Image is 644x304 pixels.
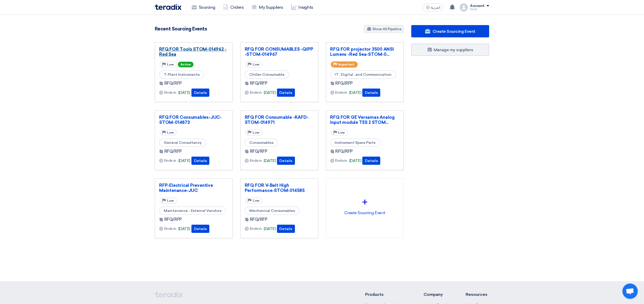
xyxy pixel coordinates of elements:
[424,291,450,298] li: Company
[253,63,259,66] span: Low
[159,115,228,125] a: RFQ FOR Consumables-JUC-STOM-014873
[159,70,204,79] span: T-Plant Instruments
[155,26,207,32] h4: Recent Sourcing Events
[338,63,355,66] span: Important
[250,158,262,163] span: Ends in
[460,3,468,12] img: profile_test.png
[245,138,278,147] span: Consumables
[264,226,276,232] span: [DATE]
[470,4,485,8] div: Account
[245,70,289,79] span: Chiller Consumable
[245,47,314,57] a: RFQ FOR CONSUMABLES -QIPP -STOM-014967
[159,47,228,57] a: RFQ FOR Tools STOM-014962 -Red Sea
[191,225,209,233] button: Details
[155,4,181,10] img: Teradix logo
[622,284,638,299] a: Open chat
[250,226,262,231] span: Ends in
[250,80,268,86] span: RFQ/RFP
[330,47,400,57] a: RFQ FOR projector 3500 ANSI Lumens -Red Sea-STOM-0...
[335,90,347,95] span: Ends in
[287,2,317,13] a: Insights
[167,63,174,66] span: Low
[264,158,276,164] span: [DATE]
[164,158,176,163] span: Ends in
[250,148,268,155] span: RFQ/RFP
[164,226,176,231] span: Ends in
[159,138,206,147] span: General Consultancy
[164,216,182,223] span: RFQ/RFP
[167,199,174,202] span: Low
[164,90,176,95] span: Ends in
[365,291,408,298] li: Products
[362,157,380,165] button: Details
[433,29,475,34] span: Create Sourcing Event
[253,131,259,134] span: Low
[423,3,443,12] button: العربية
[164,148,182,155] span: RFQ/RFP
[219,2,248,13] a: Orders
[330,138,380,147] span: Instrument Spare Parts
[250,216,268,223] span: RFQ/RFP
[335,148,353,155] span: RFQ/RFP
[349,90,361,96] span: [DATE]
[277,157,295,165] button: Details
[277,225,295,233] button: Details
[250,90,262,95] span: Ends in
[431,6,440,9] span: العربية
[245,115,314,125] a: RFQ FOR Consumable -KAFD-STOM-014971
[411,44,489,56] a: Manage my suppliers
[245,183,314,193] a: RFQ FOR V-Belt High Performance-STOM-014585
[178,158,190,164] span: [DATE]
[364,25,404,33] a: Show All Pipeline
[178,226,190,232] span: [DATE]
[264,90,276,96] span: [DATE]
[248,2,287,13] a: My Suppliers
[188,2,219,13] a: Sourcing
[335,158,347,163] span: Ends in
[253,199,259,202] span: Low
[330,183,400,228] div: Create Soucring Event
[330,194,400,210] div: +
[245,207,300,215] span: Mechanical Consumables
[191,157,209,165] button: Details
[167,131,174,134] span: Low
[335,80,353,86] span: RFQ/RFP
[159,183,228,193] a: RFP-Electrical Preventive Maintenance-JUC
[330,70,396,79] span: IT , Digital , and Communication
[466,291,489,298] li: Resources
[330,115,400,125] a: RFQ FOR GE Versamax Analog Input module TES 2 STOM...
[470,8,489,11] div: Khalil
[164,80,182,86] span: RFQ/RFP
[191,89,209,97] button: Details
[277,89,295,97] button: Details
[159,207,226,215] span: Maintenance - External Vendors
[178,90,190,96] span: [DATE]
[178,62,193,67] span: Active
[349,158,361,164] span: [DATE]
[338,131,345,134] span: Low
[362,89,380,97] button: Details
